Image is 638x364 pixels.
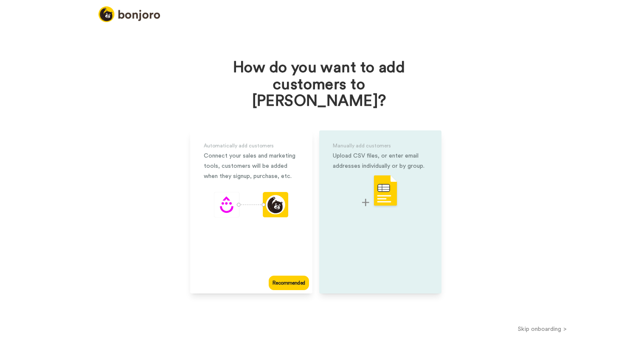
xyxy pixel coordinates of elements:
div: Manually add customers [333,141,428,151]
h1: How do you want to add customers to [PERSON_NAME]? [224,59,415,110]
img: logo_full.png [98,6,160,22]
div: Automatically add customers [204,141,299,151]
button: Skip onboarding > [447,324,638,333]
div: Upload CSV files, or enter email addresses individually or by group. [333,151,428,171]
div: Connect your sales and marketing tools, customers will be added when they signup, purchase, etc. [204,151,299,181]
div: Recommended [269,276,309,290]
img: csv-upload.svg [362,175,399,208]
div: animation [214,192,288,220]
